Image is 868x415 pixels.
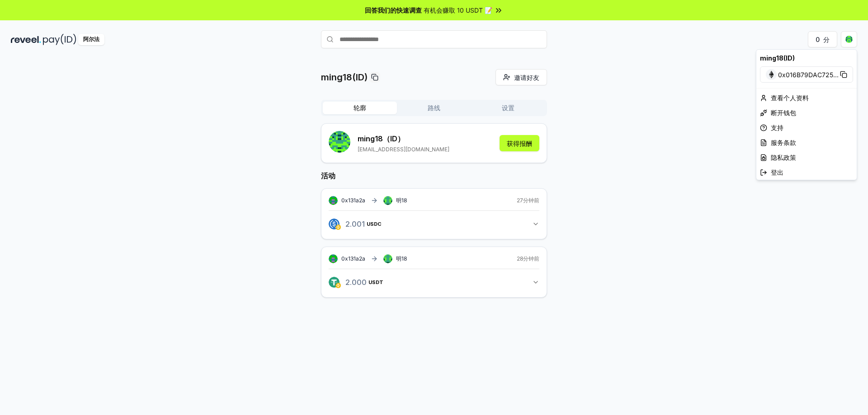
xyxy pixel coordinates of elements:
[771,94,809,102] font: 查看个人资料
[766,69,777,80] img: 以太坊
[833,71,839,79] font: ...
[771,168,783,176] font: 登出
[756,135,857,150] a: 服务条款
[771,154,796,161] font: 隐私政策
[760,54,795,62] font: ming18(ID)
[778,71,833,79] font: 0x016B79DAC725
[771,139,796,146] font: 服务条款
[756,150,857,165] a: 隐私政策
[771,124,783,131] font: 支持
[771,109,796,117] font: 断开钱包
[756,120,857,135] a: 支持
